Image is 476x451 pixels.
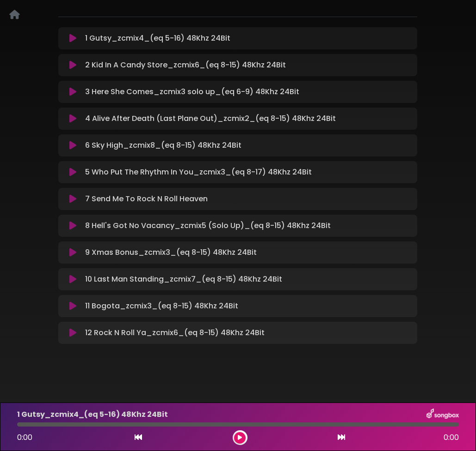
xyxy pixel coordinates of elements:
[85,220,331,231] p: 8 Hell's Got No Vacancy_zcmix5 (Solo Up)_(eq 8-15) 48Khz 24Bit
[85,140,241,151] p: 6 Sky High_zcmix8_(eq 8-15) 48Khz 24Bit
[85,33,230,44] p: 1 Gutsy_zcmix4_(eq 5-16) 48Khz 24Bit
[85,247,257,258] p: 9 Xmas Bonus_zcmix3_(eq 8-15) 48Khz 24Bit
[85,167,312,178] p: 5 Who Put The Rhythm In You_zcmix3_(eq 8-17) 48Khz 24Bit
[85,86,299,97] p: 3 Here She Comes_zcmix3 solo up_(eq 6-9) 48Khz 24Bit
[85,60,286,71] p: 2 Kid In A Candy Store_zcmix6_(eq 8-15) 48Khz 24Bit
[85,113,336,124] p: 4 Alive After Death (Last Plane Out)_zcmix2_(eq 8-15) 48Khz 24Bit
[85,301,238,312] p: 11 Bogota_zcmix3_(eq 8-15) 48Khz 24Bit
[85,327,265,338] p: 12 Rock N Roll Ya_zcmix6_(eq 8-15) 48Khz 24Bit
[85,193,208,204] p: 7 Send Me To Rock N Roll Heaven
[85,274,282,285] p: 10 Last Man Standing_zcmix7_(eq 8-15) 48Khz 24Bit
